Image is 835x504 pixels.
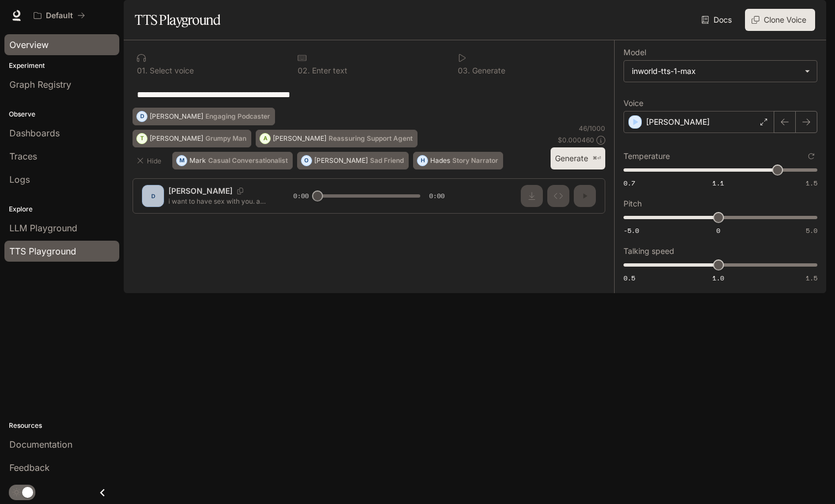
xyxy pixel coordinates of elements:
p: Grumpy Man [205,135,246,142]
div: inworld-tts-1-max [624,61,817,82]
p: 0 1 . [137,67,147,75]
p: Temperature [623,152,670,160]
span: 1.1 [712,178,724,188]
a: Docs [699,9,736,31]
button: D[PERSON_NAME]Engaging Podcaster [133,108,275,125]
div: M [177,152,187,169]
p: [PERSON_NAME] [150,135,203,142]
p: Talking speed [623,247,674,255]
p: [PERSON_NAME] [273,135,326,142]
p: Story Narrator [452,157,498,164]
div: A [260,130,270,147]
button: HHadesStory Narrator [413,152,503,169]
button: O[PERSON_NAME]Sad Friend [297,152,409,169]
div: H [417,152,427,169]
button: Reset to default [805,150,817,162]
button: Clone Voice [745,9,815,31]
p: [PERSON_NAME] [646,116,710,128]
div: O [302,152,311,169]
p: Default [46,11,73,20]
span: 0.7 [623,178,635,188]
p: Hades [430,157,450,164]
span: 1.0 [712,273,724,283]
p: ⌘⏎ [593,155,601,162]
button: A[PERSON_NAME]Reassuring Support Agent [256,130,417,147]
p: Mark [189,157,206,164]
span: 1.5 [806,273,817,283]
p: Select voice [147,67,194,75]
p: Model [623,49,646,56]
p: Voice [623,99,643,107]
p: Casual Conversationalist [208,157,288,164]
p: 46 / 1000 [579,124,605,133]
div: T [137,130,147,147]
button: T[PERSON_NAME]Grumpy Man [133,130,251,147]
button: MMarkCasual Conversationalist [172,152,293,169]
h1: TTS Playground [135,9,220,31]
span: -5.0 [623,226,639,235]
span: 0.5 [623,273,635,283]
p: Sad Friend [370,157,404,164]
button: All workspaces [29,4,90,26]
p: [PERSON_NAME] [150,113,203,120]
div: D [137,108,147,125]
button: Hide [133,152,168,169]
span: 5.0 [806,226,817,235]
p: Pitch [623,200,642,208]
p: Engaging Podcaster [205,113,270,120]
span: 0 [716,226,720,235]
p: [PERSON_NAME] [314,157,368,164]
div: inworld-tts-1-max [632,66,799,77]
p: 0 2 . [298,67,310,75]
button: Generate⌘⏎ [551,147,605,170]
p: Reassuring Support Agent [329,135,413,142]
p: Enter text [310,67,347,75]
p: 0 3 . [458,67,470,75]
span: 1.5 [806,178,817,188]
p: Generate [470,67,505,75]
